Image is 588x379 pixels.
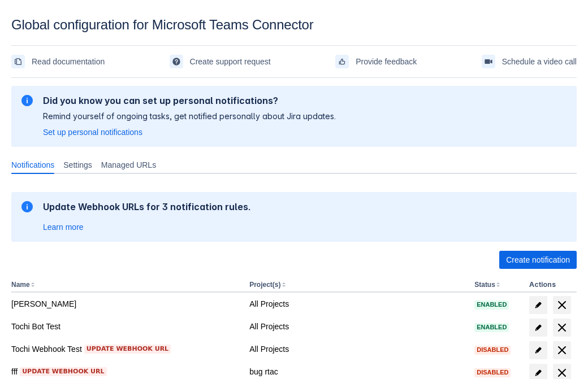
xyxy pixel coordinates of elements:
span: delete [555,321,569,334]
a: Learn more [43,221,84,233]
div: Global configuration for Microsoft Teams Connector [11,17,577,33]
span: Managed URLs [101,159,156,171]
span: edit [534,346,543,355]
button: Create notification [499,251,577,269]
h2: Did you know you can set up personal notifications? [43,95,336,106]
button: Status [474,281,495,289]
span: information [20,94,34,107]
span: Enabled [474,302,509,308]
div: fff [11,366,240,377]
h2: Update Webhook URLs for 3 notification rules. [43,201,251,212]
span: Create notification [506,251,570,269]
button: Name [11,281,30,289]
span: Schedule a video call [502,53,577,71]
button: Project(s) [249,281,280,289]
span: documentation [14,57,23,66]
span: Disabled [474,369,511,376]
div: All Projects [249,298,465,310]
p: Remind yourself of ongoing tasks, get notified personally about Jira updates. [43,111,336,122]
span: delete [555,298,569,312]
span: Enabled [474,324,509,330]
div: All Projects [249,343,465,355]
span: delete [555,343,569,357]
a: Create support request [170,53,271,71]
div: All Projects [249,321,465,332]
span: information [20,200,34,214]
span: edit [534,368,543,377]
span: videoCall [484,57,493,66]
a: Provide feedback [335,53,417,71]
span: Settings [63,159,92,171]
div: bug rtac [249,366,465,377]
div: Tochi Webhook Test [11,343,240,355]
span: feedback [338,57,347,66]
span: Provide feedback [356,53,417,71]
span: support [172,57,181,66]
span: Update webhook URL [22,367,104,376]
span: edit [534,323,543,332]
div: Tochi Bot Test [11,321,240,332]
span: Read documentation [32,53,105,71]
a: Set up personal notifications [43,127,142,138]
span: Update webhook URL [87,345,168,354]
span: Disabled [474,347,511,353]
span: Create support request [190,53,271,71]
div: [PERSON_NAME] [11,298,240,310]
a: Schedule a video call [482,53,577,71]
span: Notifications [11,159,54,171]
a: Read documentation [11,53,105,71]
span: edit [534,300,543,310]
th: Actions [525,278,577,293]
